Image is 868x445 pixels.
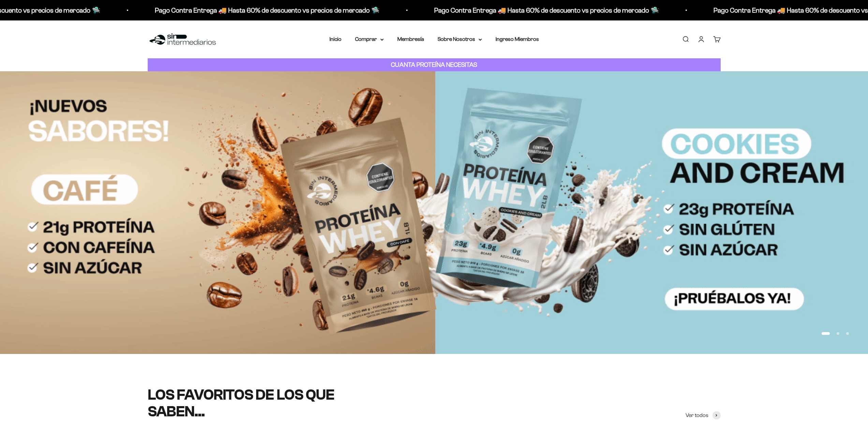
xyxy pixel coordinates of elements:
[355,35,384,44] summary: Comprar
[148,386,335,419] split-lines: LOS FAVORITOS DE LOS QUE SABEN...
[432,5,657,16] p: Pago Contra Entrega 🚚 Hasta 60% de descuento vs precios de mercado 🛸
[686,411,708,420] span: Ver todos
[438,35,482,44] summary: Sobre Nosotros
[391,61,477,68] strong: CUANTA PROTEÍNA NECESITAS
[496,36,539,42] a: Ingreso Miembros
[397,36,424,42] a: Membresía
[329,36,341,42] a: Inicio
[153,5,378,16] p: Pago Contra Entrega 🚚 Hasta 60% de descuento vs precios de mercado 🛸
[686,411,721,420] a: Ver todos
